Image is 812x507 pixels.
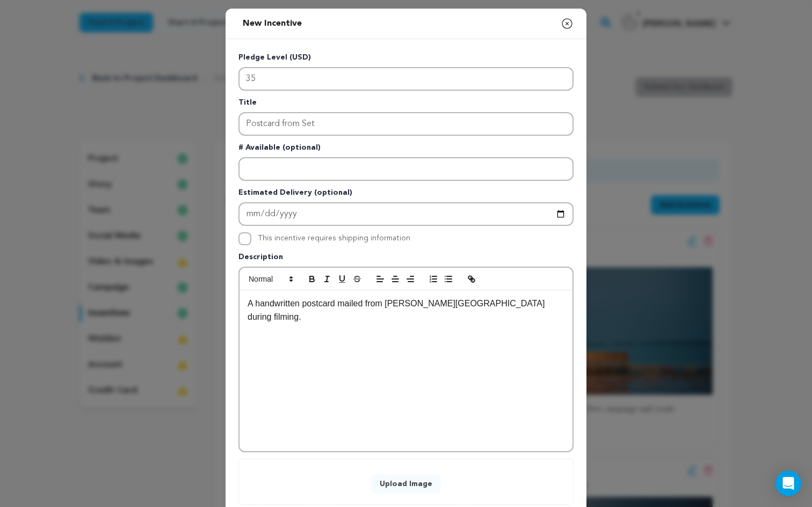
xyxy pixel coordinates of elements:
input: Enter level [238,67,574,91]
h2: New Incentive [238,13,306,34]
input: Enter number available [238,157,574,181]
button: Upload Image [371,474,441,494]
p: Pledge Level (USD) [238,52,574,67]
label: This incentive requires shipping information [258,234,410,242]
div: Open Intercom Messenger [775,471,801,496]
p: Estimated Delivery (optional) [238,187,574,202]
p: Description [238,252,574,267]
p: # Available (optional) [238,142,574,157]
input: Enter title [238,112,574,136]
p: Title [238,97,574,112]
p: A handwritten postcard mailed from [PERSON_NAME][GEOGRAPHIC_DATA] during filming. [248,297,564,324]
input: Enter Estimated Delivery [238,202,574,226]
